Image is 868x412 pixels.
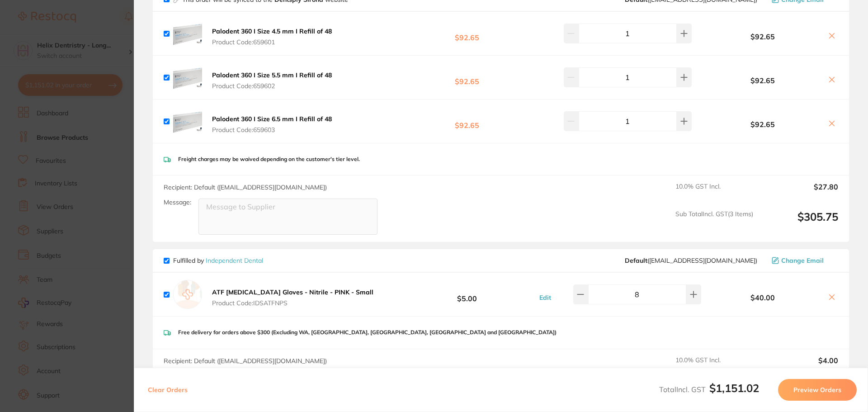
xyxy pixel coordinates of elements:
b: Palodent 360 I Size 6.5 mm I Refill of 48 [212,115,332,123]
img: empty.jpg [173,280,202,309]
b: $92.65 [400,69,534,86]
span: Recipient: Default ( [EMAIL_ADDRESS][DOMAIN_NAME] ) [164,357,327,365]
output: $4.00 [760,356,838,376]
button: Preview Orders [778,379,857,401]
img: NGgxaGJyOQ [173,19,202,48]
span: Product Code: 659601 [212,38,332,46]
span: Product Code: IDSATFNPS [212,299,373,307]
b: $92.65 [400,25,534,42]
button: ATF [MEDICAL_DATA] Gloves - Nitrile - PINK - Small Product Code:IDSATFNPS [209,288,376,307]
b: ATF [MEDICAL_DATA] Gloves - Nitrile - PINK - Small [212,288,373,296]
b: $1,151.02 [709,381,759,395]
span: 10.0 % GST Incl. [675,356,753,376]
img: bnVxaHNzaA [173,107,202,136]
span: Product Code: 659603 [212,126,332,133]
b: Palodent 360 I Size 5.5 mm I Refill of 48 [212,71,332,79]
span: orders@independentdental.com.au [625,257,757,264]
span: 10.0 % GST Incl. [675,183,753,203]
span: Recipient: Default ( [EMAIL_ADDRESS][DOMAIN_NAME] ) [164,183,327,191]
button: Palodent 360 I Size 5.5 mm I Refill of 48 Product Code:659602 [209,71,335,90]
span: Sub Total Incl. GST ( 3 Items) [675,210,753,235]
span: Total Incl. GST [659,385,759,394]
button: Clear Orders [145,379,190,401]
img: MGJqZmU0ZQ [173,63,202,92]
a: Independent Dental [206,256,263,265]
p: Freight charges may be waived depending on the customer's tier level. [178,156,360,162]
b: Default [625,256,647,265]
button: Palodent 360 I Size 4.5 mm I Refill of 48 Product Code:659601 [209,27,335,46]
b: $92.65 [703,120,822,128]
b: $5.00 [400,286,534,303]
button: Palodent 360 I Size 6.5 mm I Refill of 48 Product Code:659603 [209,115,335,134]
output: $305.75 [760,210,838,235]
p: Free delivery for orders above $300 (Excluding WA, [GEOGRAPHIC_DATA], [GEOGRAPHIC_DATA], [GEOGRAP... [178,329,557,336]
b: $40.00 [703,294,822,302]
output: $27.80 [760,183,838,203]
b: $92.65 [400,113,534,130]
b: Palodent 360 I Size 4.5 mm I Refill of 48 [212,27,332,35]
button: Change Email [769,256,838,265]
b: $92.65 [703,76,822,85]
button: Edit [537,294,554,302]
p: Fulfilled by [173,257,263,264]
label: Message: [164,199,191,206]
span: Change Email [781,257,824,264]
span: Product Code: 659602 [212,82,332,90]
b: $92.65 [703,33,822,41]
